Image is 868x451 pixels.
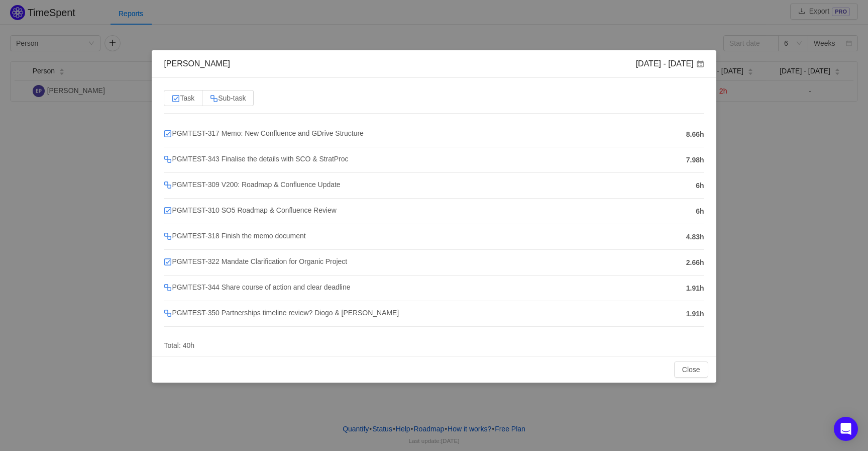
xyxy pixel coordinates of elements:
[172,94,194,102] span: Task
[696,181,704,191] span: 6h
[210,95,218,103] img: 10316
[164,258,172,266] img: 10318
[674,362,708,378] button: Close
[164,129,363,137] span: PGMTEST-317 Memo: New Confluence and GDrive Structure
[164,257,347,265] span: PGMTEST-322 Mandate Clarification for Organic Project
[686,155,704,165] span: 7.98h
[164,309,399,317] span: PGMTEST-350 Partnerships timeline review? Diogo & [PERSON_NAME]
[164,207,172,215] img: 10318
[164,181,340,189] span: PGMTEST-309 V200: Roadmap & Confluence Update
[164,130,172,138] img: 10318
[834,417,858,441] div: Open Intercom Messenger
[164,232,305,240] span: PGMTEST-318 Finish the memo document
[164,181,172,189] img: 10316
[636,58,704,69] div: [DATE] - [DATE]
[164,155,172,163] img: 10316
[164,155,348,163] span: PGMTEST-343 Finalise the details with SCO & StratProc
[696,206,704,217] span: 6h
[210,94,246,102] span: Sub-task
[164,206,336,214] span: PGMTEST-310 SO5 Roadmap & Confluence Review
[164,284,172,292] img: 10316
[686,257,704,268] span: 2.66h
[686,232,704,242] span: 4.83h
[686,129,704,140] span: 8.66h
[686,309,704,319] span: 1.91h
[164,341,194,349] span: Total: 40h
[686,283,704,294] span: 1.91h
[164,309,172,317] img: 10316
[164,283,350,291] span: PGMTEST-344 Share course of action and clear deadline
[172,95,180,103] img: 10318
[164,58,230,69] div: [PERSON_NAME]
[164,232,172,240] img: 10316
